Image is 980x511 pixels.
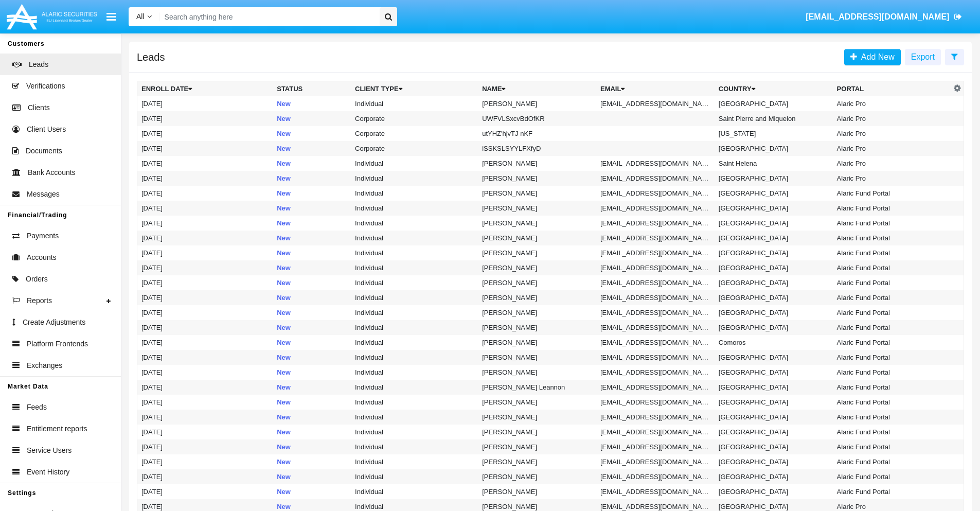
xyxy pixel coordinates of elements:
[273,410,351,425] td: New
[806,12,949,21] span: [EMAIL_ADDRESS][DOMAIN_NAME]
[478,410,596,425] td: [PERSON_NAME]
[273,335,351,350] td: New
[137,96,273,111] td: [DATE]
[596,216,715,231] td: [EMAIL_ADDRESS][DOMAIN_NAME]
[478,484,596,499] td: [PERSON_NAME]
[137,201,273,216] td: [DATE]
[273,245,351,260] td: New
[137,425,273,439] td: [DATE]
[27,231,59,241] span: Payments
[801,3,967,31] a: [EMAIL_ADDRESS][DOMAIN_NAME]
[273,201,351,216] td: New
[351,454,478,469] td: Individual
[833,290,951,305] td: Alaric Fund Portal
[596,96,715,111] td: [EMAIL_ADDRESS][DOMAIN_NAME]
[351,111,478,126] td: Corporate
[273,171,351,186] td: New
[137,305,273,320] td: [DATE]
[351,216,478,231] td: Individual
[351,350,478,365] td: Individual
[273,260,351,275] td: New
[833,260,951,275] td: Alaric Fund Portal
[478,335,596,350] td: [PERSON_NAME]
[273,305,351,320] td: New
[478,425,596,439] td: [PERSON_NAME]
[273,126,351,141] td: New
[273,81,351,97] th: Status
[833,201,951,216] td: Alaric Fund Portal
[596,260,715,275] td: [EMAIL_ADDRESS][DOMAIN_NAME]
[137,320,273,335] td: [DATE]
[137,469,273,484] td: [DATE]
[137,335,273,350] td: [DATE]
[596,305,715,320] td: [EMAIL_ADDRESS][DOMAIN_NAME]
[351,275,478,290] td: Individual
[137,439,273,454] td: [DATE]
[351,231,478,245] td: Individual
[596,171,715,186] td: [EMAIL_ADDRESS][DOMAIN_NAME]
[715,111,833,126] td: Saint Pierre and Miquelon
[137,454,273,469] td: [DATE]
[478,201,596,216] td: [PERSON_NAME]
[833,439,951,454] td: Alaric Fund Portal
[27,189,60,200] span: Messages
[351,126,478,141] td: Corporate
[478,186,596,201] td: [PERSON_NAME]
[137,410,273,425] td: [DATE]
[715,484,833,499] td: [GEOGRAPHIC_DATA]
[478,275,596,290] td: [PERSON_NAME]
[478,156,596,171] td: [PERSON_NAME]
[137,365,273,380] td: [DATE]
[273,439,351,454] td: New
[478,380,596,395] td: [PERSON_NAME] Leannon
[26,274,48,285] span: Orders
[137,126,273,141] td: [DATE]
[715,245,833,260] td: [GEOGRAPHIC_DATA]
[273,395,351,410] td: New
[273,484,351,499] td: New
[351,290,478,305] td: Individual
[905,49,941,65] button: Export
[715,141,833,156] td: [GEOGRAPHIC_DATA]
[715,335,833,350] td: Comoros
[715,96,833,111] td: [GEOGRAPHIC_DATA]
[137,395,273,410] td: [DATE]
[833,156,951,171] td: Alaric Pro
[715,260,833,275] td: [GEOGRAPHIC_DATA]
[351,156,478,171] td: Individual
[478,245,596,260] td: [PERSON_NAME]
[351,320,478,335] td: Individual
[833,350,951,365] td: Alaric Fund Portal
[833,365,951,380] td: Alaric Fund Portal
[833,216,951,231] td: Alaric Fund Portal
[478,126,596,141] td: utYHZ'hjvTJ nKF
[596,320,715,335] td: [EMAIL_ADDRESS][DOMAIN_NAME]
[478,96,596,111] td: [PERSON_NAME]
[351,395,478,410] td: Individual
[273,231,351,245] td: New
[273,320,351,335] td: New
[715,350,833,365] td: [GEOGRAPHIC_DATA]
[596,335,715,350] td: [EMAIL_ADDRESS][DOMAIN_NAME]
[351,96,478,111] td: Individual
[351,201,478,216] td: Individual
[137,260,273,275] td: [DATE]
[833,410,951,425] td: Alaric Fund Portal
[27,402,47,413] span: Feeds
[5,2,99,32] img: Logo image
[596,380,715,395] td: [EMAIL_ADDRESS][DOMAIN_NAME]
[715,231,833,245] td: [GEOGRAPHIC_DATA]
[478,350,596,365] td: [PERSON_NAME]
[136,12,145,21] span: All
[26,81,65,92] span: Verifications
[137,171,273,186] td: [DATE]
[137,53,165,61] h5: Leads
[351,141,478,156] td: Corporate
[137,111,273,126] td: [DATE]
[273,469,351,484] td: New
[833,305,951,320] td: Alaric Fund Portal
[715,305,833,320] td: [GEOGRAPHIC_DATA]
[478,111,596,126] td: UWFVLSxcvBdOfKR
[129,11,159,22] a: All
[833,126,951,141] td: Alaric Pro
